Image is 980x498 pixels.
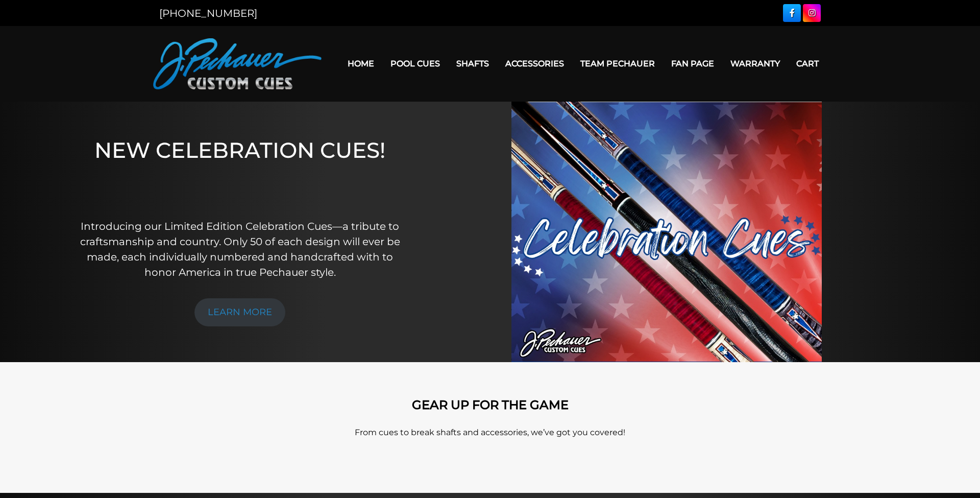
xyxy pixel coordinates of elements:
[382,51,448,77] a: Pool Cues
[448,51,497,77] a: Shafts
[79,137,401,204] h1: NEW CELEBRATION CUES!
[339,51,382,77] a: Home
[572,51,663,77] a: Team Pechauer
[497,51,572,77] a: Accessories
[194,298,285,326] a: LEARN MORE
[79,219,401,280] p: Introducing our Limited Edition Celebration Cues—a tribute to craftsmanship and country. Only 50 ...
[159,7,257,19] a: [PHONE_NUMBER]
[412,397,569,412] strong: GEAR UP FOR THE GAME
[153,38,322,89] img: Pechauer Custom Cues
[199,426,781,439] p: From cues to break shafts and accessories, we’ve got you covered!
[788,51,827,77] a: Cart
[722,51,788,77] a: Warranty
[663,51,722,77] a: Fan Page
